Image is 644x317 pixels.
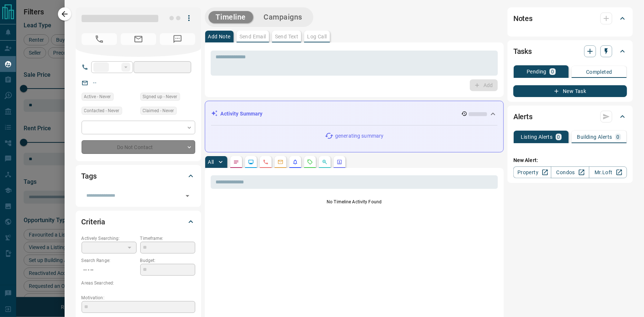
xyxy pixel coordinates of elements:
[160,33,195,45] span: No Number
[82,170,97,182] h2: Tags
[221,110,263,118] p: Activity Summary
[521,134,553,139] p: Listing Alerts
[82,294,195,301] p: Motivation:
[143,93,178,100] span: Signed up - Never
[551,69,554,74] p: 0
[211,107,498,121] div: Activity Summary
[292,159,298,165] svg: Listing Alerts
[82,280,195,286] p: Areas Searched:
[527,69,547,74] p: Pending
[557,134,560,139] p: 0
[82,216,106,228] h2: Criteria
[513,108,627,125] div: Alerts
[82,140,195,154] div: Do Not Contact
[121,33,156,45] span: No Email
[82,33,117,45] span: No Number
[140,235,195,242] p: Timeframe:
[84,107,120,114] span: Contacted - Never
[209,11,254,23] button: Timeline
[589,166,627,178] a: Mr.Loft
[208,159,214,165] p: All
[182,191,193,201] button: Open
[256,11,310,23] button: Campaigns
[513,85,627,97] button: New Task
[263,159,269,165] svg: Calls
[233,159,239,165] svg: Notes
[211,199,498,205] p: No Timeline Activity Found
[278,159,283,165] svg: Emails
[307,159,313,165] svg: Requests
[513,42,627,60] div: Tasks
[322,159,328,165] svg: Opportunities
[513,45,532,57] h2: Tasks
[513,166,551,178] a: Property
[248,159,254,165] svg: Lead Browsing Activity
[82,235,137,242] p: Actively Searching:
[82,213,195,231] div: Criteria
[577,134,612,139] p: Building Alerts
[513,10,627,27] div: Notes
[93,80,96,86] a: --
[513,13,533,24] h2: Notes
[513,111,533,123] h2: Alerts
[82,257,137,264] p: Search Range:
[337,159,342,165] svg: Agent Actions
[84,93,111,100] span: Active - Never
[82,264,137,276] p: -- - --
[551,166,589,178] a: Condos
[513,156,627,164] p: New Alert:
[208,34,231,39] p: Add Note
[617,134,620,139] p: 0
[140,257,195,264] p: Budget:
[335,132,383,140] p: generating summary
[143,107,174,114] span: Claimed - Never
[82,167,195,185] div: Tags
[586,69,612,75] p: Completed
